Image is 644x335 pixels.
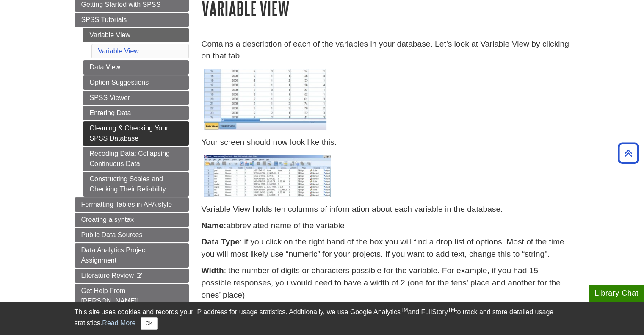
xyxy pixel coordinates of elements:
a: Back to Top [615,147,642,159]
a: Get Help From [PERSON_NAME]! [75,284,189,308]
a: Option Suggestions [83,75,189,90]
sup: TM [448,307,455,313]
button: Library Chat [589,285,644,302]
span: Getting Started with SPSS [81,1,161,8]
p: abbreviated name of the variable [202,220,570,232]
a: SPSS Tutorials [75,13,189,27]
button: Close [141,317,157,330]
span: Formatting Tables in APA style [81,201,172,208]
strong: Width [202,266,224,275]
span: Data Analytics Project Assignment [81,246,147,264]
a: SPSS Viewer [83,91,189,105]
span: Public Data Sources [81,231,143,238]
div: This site uses cookies and records your IP address for usage statistics. Additionally, we use Goo... [75,307,570,330]
a: Entering Data [83,106,189,120]
a: Read More [102,319,135,327]
a: Formatting Tables in APA style [75,197,189,212]
a: Data Analytics Project Assignment [75,243,189,268]
a: Variable View [98,47,139,55]
a: Constructing Scales and Checking Their Reliability [83,172,189,197]
strong: Name: [202,221,227,230]
sup: TM [401,307,408,313]
p: : the number of digits or characters possible for the variable. For example, if you had 15 possib... [202,265,570,301]
a: Creating a syntax [75,213,189,227]
span: Literature Review [81,272,134,279]
p: Your screen should now look like this: [202,136,570,149]
a: Variable View [83,28,189,42]
strong: Data Type [202,237,240,246]
span: Get Help From [PERSON_NAME]! [81,287,139,305]
p: Variable View holds ten columns of information about each variable in the database. [202,203,570,216]
a: Data View [83,60,189,75]
a: Literature Review [75,269,189,283]
a: Recoding Data: Collapsing Continuous Data [83,147,189,171]
p: Contains a description of each of the variables in your database. Let’s look at Variable View by ... [202,38,570,63]
p: : if you click on the right hand of the box you will find a drop list of options. Most of the tim... [202,236,570,260]
a: Cleaning & Checking Your SPSS Database [83,121,189,146]
span: Creating a syntax [81,216,134,223]
i: This link opens in a new window [135,273,143,279]
a: Public Data Sources [75,228,189,242]
span: SPSS Tutorials [81,16,127,23]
